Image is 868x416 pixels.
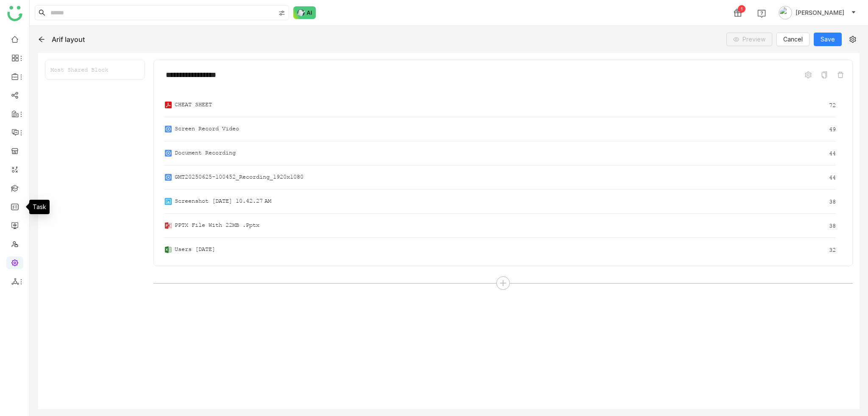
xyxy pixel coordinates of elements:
div: 49 [829,126,836,133]
img: help.svg [757,9,766,18]
div: PPTX File with 22MB .pptx [175,220,259,229]
img: avatar [779,6,792,19]
div: Users [DATE] [175,245,215,253]
span: Save [821,35,835,44]
span: Cancel [783,35,803,44]
div: CHEAT SHEET [175,100,212,109]
div: Screen record video [175,124,239,133]
div: Document recording [175,148,236,157]
div: Arif layout [52,35,85,44]
span: [PERSON_NAME] [796,8,844,17]
img: logo [7,6,22,21]
div: 38 [829,198,836,205]
div: 44 [829,150,836,157]
div: 44 [829,174,836,181]
div: Task [29,200,50,214]
div: GMT20250625-100452_Recording_1920x1080 [175,172,303,181]
img: ask-buddy-normal.svg [293,6,316,19]
button: Cancel [776,33,810,46]
div: Screenshot [DATE] 10.42.27 AM [175,196,271,205]
button: Save [814,33,842,46]
div: 72 [829,102,836,109]
img: search-type.svg [278,10,285,17]
button: [PERSON_NAME] [777,6,858,19]
div: 32 [829,246,836,253]
div: Most Shared Block [45,60,145,79]
div: 1 [738,5,746,13]
button: Preview [726,33,772,46]
div: 38 [829,222,836,229]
